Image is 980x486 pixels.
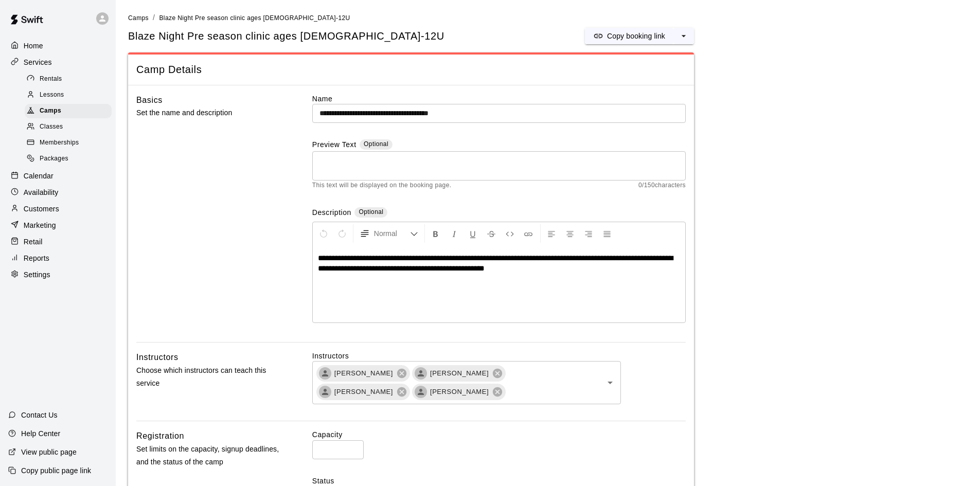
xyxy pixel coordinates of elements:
p: Copy public page link [21,465,91,476]
a: Calendar [8,168,108,184]
span: Camp Details [136,63,686,77]
p: Calendar [24,171,54,181]
p: Choose which instructors can teach this service [136,364,279,390]
a: Camps [128,13,149,22]
h5: Blaze Night Pre season clinic ages [DEMOGRAPHIC_DATA]-12U [128,29,444,43]
div: Brandon Taylor [415,367,427,380]
li: / [153,12,155,23]
div: Rentals [25,72,112,86]
a: Availability [8,185,108,200]
p: Customers [24,204,59,214]
button: Format Strikethrough [483,224,500,243]
span: Memberships [40,138,79,148]
span: [PERSON_NAME] [328,368,399,379]
button: Insert Code [501,224,519,243]
h6: Basics [136,94,163,107]
div: split button [585,28,694,44]
span: Lessons [40,90,64,100]
a: Rentals [25,71,116,87]
label: Capacity [312,429,686,440]
span: Normal [374,228,410,239]
p: Home [24,41,43,51]
span: Camps [128,14,149,22]
p: Availability [24,187,59,197]
div: Justin Evans [415,386,427,398]
span: 0 / 150 characters [638,181,686,191]
div: matt gonzalez [319,367,331,380]
a: Home [8,38,108,53]
button: Format Bold [427,224,444,243]
button: Insert Link [520,224,537,243]
label: Status [312,476,686,486]
p: View public page [21,447,77,457]
nav: breadcrumb [128,12,968,24]
div: Classes [25,120,112,134]
span: Camps [40,106,61,116]
div: Customers [8,201,108,217]
p: Help Center [21,428,60,439]
button: Formatting Options [355,224,422,243]
label: Instructors [312,351,686,361]
div: Camps [25,104,112,118]
div: [PERSON_NAME] [316,384,410,400]
label: Description [312,207,351,219]
button: Copy booking link [585,28,673,44]
p: Reports [24,253,49,263]
h6: Instructors [136,351,179,364]
a: Services [8,55,108,70]
button: Open [603,375,617,390]
span: [PERSON_NAME] [328,387,399,397]
button: Justify Align [598,224,616,243]
p: Marketing [24,220,56,230]
p: Set limits on the capacity, signup deadlines, and the status of the camp [136,443,279,469]
div: Memberships [25,136,112,150]
p: Retail [24,237,43,247]
span: Packages [40,154,68,164]
div: Nathan Volf [319,386,331,398]
p: Copy booking link [607,31,665,41]
button: Undo [315,224,332,243]
p: Contact Us [21,410,58,420]
label: Preview Text [312,139,357,151]
button: Format Underline [464,224,482,243]
span: [PERSON_NAME] [424,368,495,379]
p: Settings [24,269,50,280]
div: [PERSON_NAME] [316,365,410,382]
h6: Registration [136,429,184,443]
button: select merge strategy [673,28,694,44]
span: Optional [364,140,388,148]
a: Reports [8,250,108,266]
a: Packages [25,151,116,167]
a: Lessons [25,87,116,103]
span: [PERSON_NAME] [424,387,495,397]
label: Name [312,94,686,104]
div: [PERSON_NAME] [412,365,506,382]
span: Blaze Night Pre season clinic ages [DEMOGRAPHIC_DATA]-12U [159,14,350,22]
p: Set the name and description [136,106,279,119]
a: Retail [8,234,108,249]
div: Packages [25,152,112,166]
button: Right Align [580,224,597,243]
div: Lessons [25,88,112,102]
span: Classes [40,122,63,132]
span: Rentals [40,74,62,84]
span: Optional [359,208,383,215]
span: This text will be displayed on the booking page. [312,181,452,191]
p: Services [24,57,52,67]
a: Classes [25,119,116,135]
a: Settings [8,267,108,282]
a: Marketing [8,218,108,233]
button: Center Align [561,224,579,243]
div: [PERSON_NAME] [412,384,506,400]
button: Redo [333,224,351,243]
button: Format Italics [446,224,463,243]
a: Memberships [25,135,116,151]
